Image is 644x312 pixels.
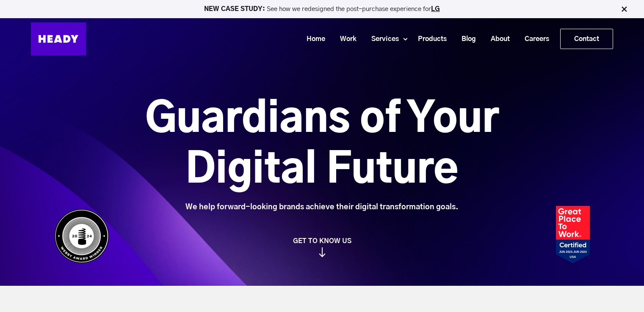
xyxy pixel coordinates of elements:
a: Services [361,31,403,47]
img: Heady_2023_Certification_Badge [556,206,590,263]
img: Heady_WebbyAward_Winner-4 [54,209,109,263]
img: Heady_Logo_Web-01 (1) [31,22,86,55]
a: Blog [451,31,480,47]
a: LG [431,6,440,12]
p: See how we redesigned the post-purchase experience for [4,6,640,12]
h1: Guardians of Your Digital Future [98,94,546,196]
a: Careers [514,31,553,47]
a: Home [296,31,329,47]
img: Close Bar [620,5,628,14]
a: Work [329,31,361,47]
div: Navigation Menu [94,29,613,49]
a: Products [407,31,451,47]
div: We help forward-looking brands achieve their digital transformation goals. [98,203,546,212]
img: arrow_down [319,247,326,257]
a: Contact [561,29,613,49]
a: About [480,31,514,47]
a: GET TO KNOW US [50,237,594,257]
strong: NEW CASE STUDY: [204,6,267,12]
